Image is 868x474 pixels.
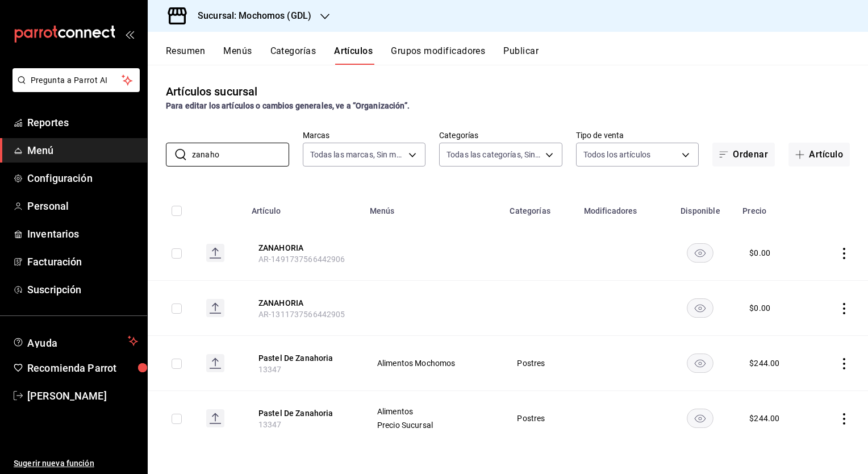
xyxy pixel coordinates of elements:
[517,414,562,422] span: Postres
[258,352,349,364] button: edit-product-location
[192,143,289,166] input: Buscar artículo
[27,254,138,269] span: Facturación
[166,45,868,65] div: navigation tabs
[838,303,850,314] button: actions
[27,171,138,186] span: Configuración
[27,360,138,376] span: Recomienda Parrot
[577,189,665,226] th: Modificadores
[27,198,138,214] span: Personal
[166,45,205,65] button: Resumen
[377,408,489,415] span: Alimentos
[583,149,651,160] span: Todos los artículos
[27,143,138,158] span: Menú
[687,354,713,373] button: availability-product
[439,131,562,139] label: Categorías
[258,365,282,374] span: 13347
[258,408,349,419] button: edit-product-location
[258,310,345,319] span: AR-1311737566442905
[310,149,405,160] span: Todas las marcas, Sin marca
[363,189,503,226] th: Menús
[687,298,713,318] button: availability-product
[712,143,775,167] button: Ordenar
[31,74,122,86] span: Pregunta a Parrot AI
[503,45,539,65] button: Publicar
[166,83,257,100] div: Artículos sucursal
[838,413,850,425] button: actions
[749,302,770,314] div: $ 0.00
[245,189,363,226] th: Artículo
[391,45,485,65] button: Grupos modificadores
[838,358,850,369] button: actions
[838,248,850,259] button: actions
[27,334,123,348] span: Ayuda
[125,30,134,39] button: open_drawer_menu
[223,45,252,65] button: Menús
[258,242,349,253] button: edit-product-location
[27,226,138,242] span: Inventarios
[377,359,489,367] span: Alimentos Mochomos
[517,359,562,367] span: Postres
[749,413,779,424] div: $ 244.00
[334,45,373,65] button: Artículos
[736,189,811,226] th: Precio
[14,458,138,469] span: Sugerir nueva función
[788,143,850,167] button: Artículo
[749,357,779,369] div: $ 244.00
[27,388,138,404] span: [PERSON_NAME]
[503,189,577,226] th: Categorías
[27,282,138,297] span: Suscripción
[665,189,736,226] th: Disponible
[8,82,140,94] a: Pregunta a Parrot AI
[258,297,349,309] button: edit-product-location
[446,149,541,160] span: Todas las categorías, Sin categoría
[303,131,426,139] label: Marcas
[189,9,311,23] h3: Sucursal: Mochomos (GDL)
[687,409,713,428] button: availability-product
[576,131,699,139] label: Tipo de venta
[377,421,489,429] span: Precio Sucursal
[270,45,316,65] button: Categorías
[12,68,140,92] button: Pregunta a Parrot AI
[687,243,713,263] button: availability-product
[749,247,770,259] div: $ 0.00
[27,115,138,130] span: Reportes
[258,255,345,264] span: AR-1491737566442906
[166,101,410,110] strong: Para editar los artículos o cambios generales, ve a “Organización”.
[258,420,282,429] span: 13347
